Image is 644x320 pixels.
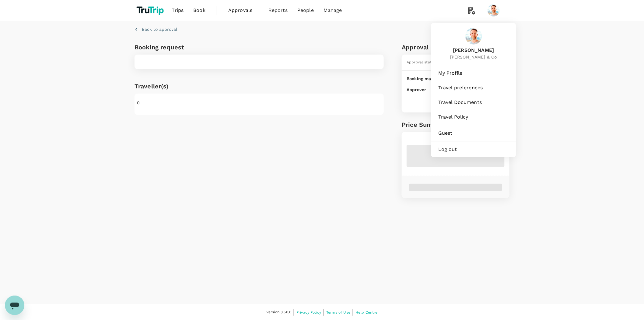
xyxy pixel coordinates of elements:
a: My Profile [433,66,514,80]
img: Hugh Batley [465,28,482,44]
span: Version 3.50.0 [266,309,291,315]
div: Approval status [407,59,436,66]
div: Log out [433,143,514,156]
span: Trips [172,7,184,14]
h6: Approval details [402,42,509,52]
span: [PERSON_NAME] [450,47,497,54]
span: Travel Documents [438,99,509,106]
a: Travel Policy [433,110,514,124]
h6: Booking request [135,42,258,52]
span: Reports [268,7,288,14]
img: Hugh Batley [488,4,500,16]
span: Terms of Use [326,310,350,315]
img: TruTrip logo [135,4,167,17]
p: Booking made by [407,76,444,82]
span: Book [193,7,205,14]
p: Approver [407,87,505,93]
a: Travel preferences [433,81,514,94]
span: Guest [438,130,509,137]
a: Guest [433,126,514,140]
a: Travel Documents [433,96,514,109]
a: Help Centre [355,309,378,316]
a: Terms of Use [326,309,350,316]
span: Travel Policy [438,113,509,121]
span: Help Centre [355,310,378,315]
span: Privacy Policy [296,310,321,315]
span: Manage [324,7,342,14]
span: People [297,7,314,14]
span: Travel preferences [438,84,509,91]
p: Back to approval [142,26,177,32]
a: Privacy Policy [296,309,321,316]
span: My Profile [438,69,509,77]
span: [PERSON_NAME] & Co [450,54,497,60]
div: 0 [137,100,374,106]
h6: Traveller(s) [135,81,384,91]
span: Approvals [228,7,259,14]
iframe: Button to launch messaging window, conversation in progress [5,296,24,315]
button: Back to approval [135,26,177,32]
span: Log out [438,146,509,153]
h6: Price Summary [402,120,448,130]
